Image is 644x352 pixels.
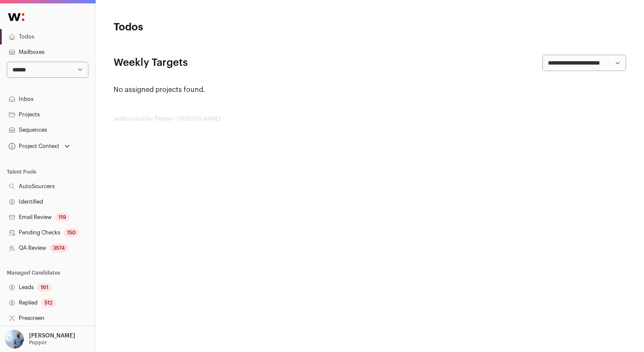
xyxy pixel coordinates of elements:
div: 150 [64,228,79,237]
div: 119 [55,213,70,222]
p: [PERSON_NAME] [29,332,75,339]
h2: Weekly Targets [114,56,188,70]
div: 3574 [50,244,68,252]
button: Open dropdown [3,330,77,349]
p: Pepper [29,339,47,346]
img: 97332-medium_jpg [5,330,24,349]
div: Project Context [7,143,59,150]
div: 512 [41,299,56,307]
h1: Todos [114,21,284,34]
div: 161 [37,283,52,292]
img: Wellfound [3,9,29,26]
p: No assigned projects found. [114,85,626,95]
footer: wellfound:ai for Pepper - [PERSON_NAME] [114,115,626,122]
button: Open dropdown [7,140,71,152]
